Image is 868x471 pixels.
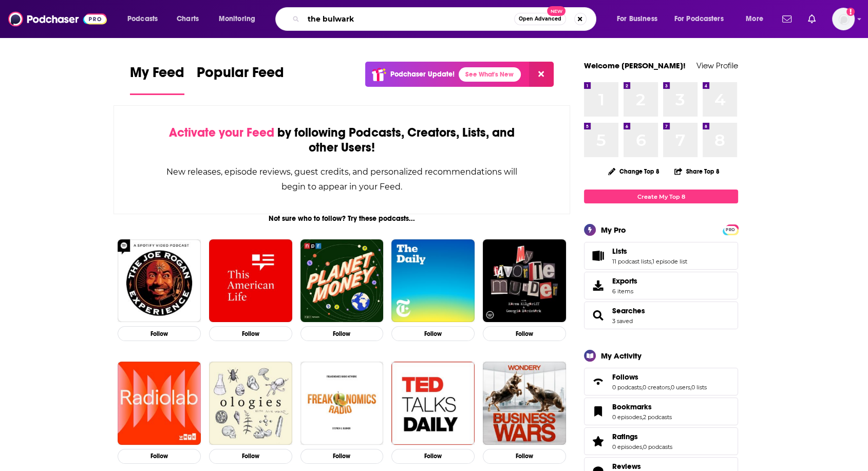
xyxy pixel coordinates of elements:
span: , [690,384,691,391]
span: Follows [612,372,638,382]
img: Podchaser - Follow, Share and Rate Podcasts [8,9,107,29]
span: For Podcasters [674,12,724,26]
span: , [641,384,643,391]
img: Freakonomics Radio [300,362,384,445]
img: Radiolab [118,362,201,445]
button: Follow [391,449,475,464]
div: My Pro [601,225,626,235]
span: Lists [584,242,738,270]
a: 1 episode list [652,258,687,265]
svg: Add a profile image [846,8,855,16]
span: , [670,384,671,391]
a: Lists [588,249,608,263]
a: View Profile [696,61,738,70]
a: Bookmarks [612,402,672,411]
img: Ologies with Alie Ward [209,362,292,445]
button: open menu [212,11,269,27]
span: Logged in as gabrielle.gantz [832,8,855,30]
a: 0 creators [643,384,670,391]
a: 0 lists [691,384,707,391]
span: , [642,413,643,421]
span: Bookmarks [584,398,738,425]
a: See What's New [459,67,521,82]
p: Podchaser Update! [390,70,455,79]
span: PRO [724,226,737,234]
span: Charts [177,12,199,26]
div: New releases, episode reviews, guest credits, and personalized recommendations will begin to appe... [165,164,518,194]
button: open menu [120,11,171,27]
a: Show notifications dropdown [778,10,796,28]
span: Bookmarks [612,402,652,411]
a: 0 episodes [612,413,642,421]
span: Reviews [612,462,641,471]
button: Change Top 8 [602,165,666,178]
span: Ratings [612,432,638,441]
img: My Favorite Murder with Karen Kilgariff and Georgia Hardstark [483,239,566,323]
img: Business Wars [483,362,566,445]
img: This American Life [209,239,292,323]
span: , [651,258,652,265]
a: 11 podcast lists [612,258,651,265]
a: Ratings [612,432,672,441]
button: Follow [391,326,475,341]
input: Search podcasts, credits, & more... [304,11,514,27]
span: For Business [617,12,657,26]
a: Follows [588,374,608,389]
a: Bookmarks [588,404,608,419]
a: Show notifications dropdown [804,10,820,28]
span: New [547,6,565,16]
button: Follow [209,326,292,341]
a: Ratings [588,434,608,448]
a: Exports [584,272,738,299]
div: by following Podcasts, Creators, Lists, and other Users! [165,125,518,155]
button: Follow [118,449,201,464]
span: Podcasts [127,12,158,26]
button: Follow [300,449,384,464]
span: Follows [584,368,738,395]
span: Open Advanced [519,16,561,22]
button: Share Top 8 [674,161,720,181]
div: Not sure who to follow? Try these podcasts... [114,214,570,223]
button: Follow [483,326,566,341]
button: Follow [483,449,566,464]
img: Planet Money [300,239,384,323]
span: 6 items [612,288,637,295]
button: open menu [668,11,739,27]
span: , [642,443,643,450]
button: Open AdvancedNew [514,13,566,25]
span: Activate your Feed [169,125,274,140]
span: Lists [612,247,627,256]
div: Search podcasts, credits, & more... [285,7,606,31]
button: open menu [610,11,670,27]
a: PRO [724,225,737,233]
span: Exports [588,278,608,293]
a: 0 podcasts [612,384,641,391]
a: Welcome [PERSON_NAME]! [584,61,686,70]
a: Lists [612,247,687,256]
img: TED Talks Daily [391,362,475,445]
a: 0 podcasts [643,443,672,450]
span: Searches [612,306,645,315]
span: Monitoring [219,12,255,26]
img: The Daily [391,239,475,323]
button: open menu [739,11,776,27]
a: 2 podcasts [643,413,672,421]
img: The Joe Rogan Experience [118,239,201,323]
span: More [746,12,763,26]
a: Reviews [612,462,672,471]
a: Charts [170,11,205,27]
button: Follow [300,326,384,341]
button: Follow [209,449,292,464]
a: 3 saved [612,317,633,325]
div: My Activity [601,351,641,361]
img: User Profile [832,8,855,30]
button: Follow [118,326,201,341]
